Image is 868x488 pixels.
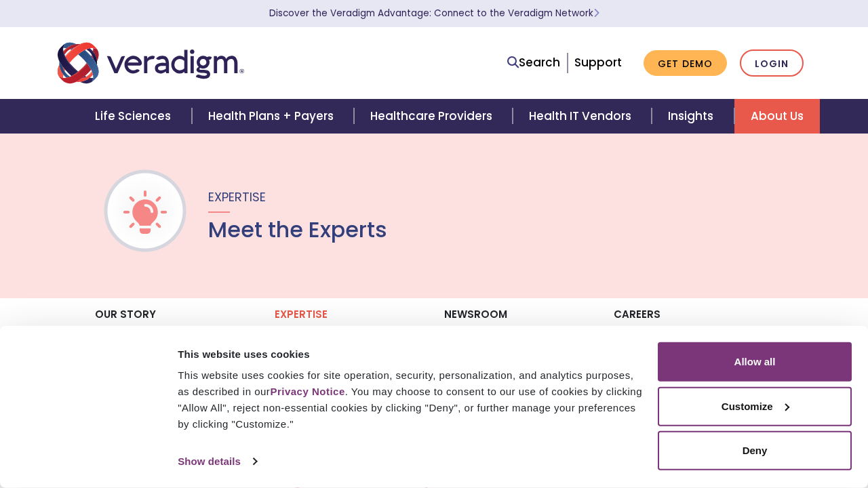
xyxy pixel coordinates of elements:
a: Support [574,54,622,70]
a: Discover the Veradigm Advantage: Connect to the Veradigm NetworkLearn More [269,7,599,20]
a: Life Sciences [79,99,191,134]
button: Allow all [658,342,852,382]
button: Customize [658,386,852,426]
a: Health Plans + Payers [192,99,354,134]
div: This website uses cookies for site operation, security, personalization, and analytics purposes, ... [178,367,642,432]
a: Healthcare Providers [354,99,513,134]
span: Expertise [208,188,266,205]
span: Learn More [593,7,599,20]
a: Privacy Notice [270,386,344,397]
a: Get Demo [644,50,727,77]
img: Veradigm logo [58,41,244,85]
button: Deny [658,431,852,470]
h1: Meet the Experts [208,217,387,243]
div: This website uses cookies [178,346,642,362]
a: Show details [178,451,256,472]
a: About Us [734,99,820,134]
a: Login [740,49,804,77]
a: Health IT Vendors [513,99,652,134]
a: Insights [652,99,734,134]
a: Search [507,54,560,72]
